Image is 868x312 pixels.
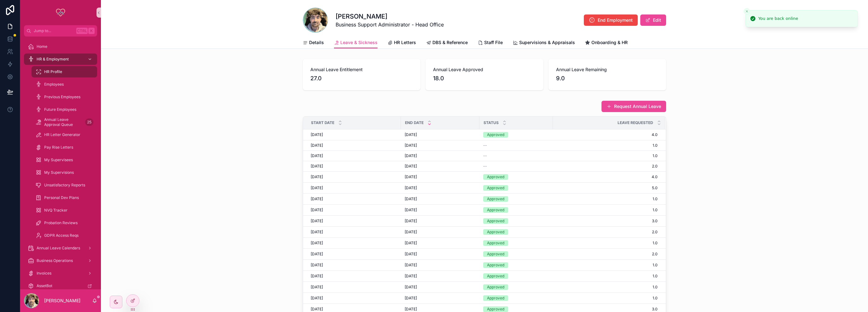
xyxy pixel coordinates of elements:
[553,153,658,158] span: 1.0
[487,218,504,224] div: Approved
[483,284,549,290] a: Approved
[553,218,658,224] a: 3.0
[405,274,476,279] a: [DATE]
[44,195,79,200] span: Personal Dev Plans
[553,241,658,246] span: 1.0
[311,196,397,201] a: [DATE]
[311,274,397,279] a: [DATE]
[32,217,97,229] a: Probation Reviews
[89,28,94,33] span: K
[553,196,658,201] a: 1.0
[311,285,323,290] span: [DATE]
[32,192,97,203] a: Personal Dev Plans
[311,196,323,201] span: [DATE]
[405,153,417,158] span: [DATE]
[311,174,323,179] span: [DATE]
[311,218,323,224] span: [DATE]
[487,295,504,301] div: Approved
[487,185,504,191] div: Approved
[433,74,536,83] span: 18.0
[405,263,417,268] span: [DATE]
[405,218,417,224] span: [DATE]
[311,143,323,148] span: [DATE]
[553,143,658,148] a: 1.0
[37,44,47,49] span: Home
[44,183,85,188] span: Unsatisfactory Reports
[553,285,658,290] a: 1.0
[34,28,74,33] span: Jump to...
[519,39,575,46] span: Supervisions & Appraisals
[483,262,549,268] a: Approved
[388,37,416,49] a: HR Letters
[44,94,80,99] span: Previous Employees
[553,307,658,312] span: 3.0
[311,207,323,213] span: [DATE]
[405,196,417,201] span: [DATE]
[37,57,69,62] span: HR & Employment
[483,164,487,169] span: --
[24,255,97,266] a: Business Operations
[553,174,658,179] a: 4.0
[32,154,97,166] a: My Supervisees
[405,132,476,137] a: [DATE]
[598,17,633,23] span: End Employment
[553,164,658,169] span: 2.0
[405,241,476,246] a: [DATE]
[601,101,666,112] button: Request Annual Leave
[640,14,666,26] button: Edit
[32,230,97,241] a: GDPR Access Reqs
[405,285,417,290] span: [DATE]
[483,240,549,246] a: Approved
[405,164,417,169] span: [DATE]
[311,307,397,312] a: [DATE]
[405,230,417,235] span: [DATE]
[37,271,51,276] span: Invoices
[56,8,66,18] img: App logo
[483,143,487,148] span: --
[483,132,549,138] a: Approved
[24,41,97,52] a: Home
[311,174,397,179] a: [DATE]
[553,252,658,257] a: 2.0
[433,66,536,73] span: Annual Leave Approved
[32,205,97,216] a: NVQ Tracker
[556,66,659,73] span: Annual Leave Remaining
[44,208,67,213] span: NVQ Tracker
[311,185,397,190] a: [DATE]
[483,207,549,213] a: Approved
[32,116,97,128] a: Annual Leave Approval Queue25
[44,298,80,304] p: [PERSON_NAME]
[553,207,658,213] span: 1.0
[591,39,628,46] span: Onboarding & HR
[394,39,416,46] span: HR Letters
[553,296,658,301] span: 1.0
[32,179,97,191] a: Unsatisfactory Reports
[405,143,476,148] a: [DATE]
[483,153,487,158] span: --
[311,132,397,137] a: [DATE]
[311,296,397,301] a: [DATE]
[24,268,97,279] a: Invoices
[487,174,504,180] div: Approved
[487,229,504,235] div: Approved
[44,145,73,150] span: Pay Rise Letters
[405,185,476,190] a: [DATE]
[483,273,549,279] a: Approved
[483,174,549,180] a: Approved
[553,185,658,190] a: 5.0
[85,118,93,126] div: 25
[44,132,80,137] span: HR Letter Generator
[311,263,397,268] a: [DATE]
[405,207,476,213] a: [DATE]
[405,132,417,137] span: [DATE]
[311,285,397,290] a: [DATE]
[311,263,323,268] span: [DATE]
[405,185,417,190] span: [DATE]
[405,252,476,257] a: [DATE]
[484,120,499,125] span: Status
[584,14,638,26] button: End Employment
[487,132,504,138] div: Approved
